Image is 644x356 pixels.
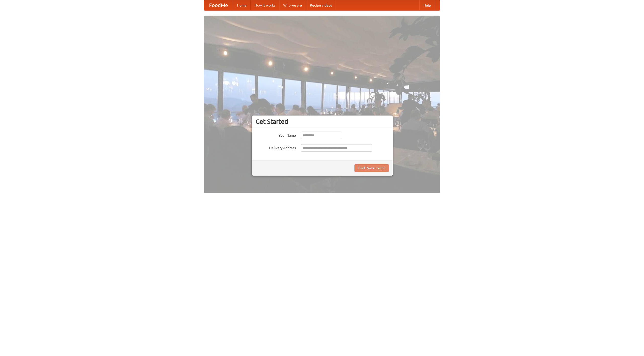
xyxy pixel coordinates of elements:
a: How it works [251,0,279,10]
h3: Get Started [256,118,389,125]
a: Who we are [279,0,306,10]
a: FoodMe [204,0,233,10]
button: Find Restaurants! [354,164,389,172]
label: Delivery Address [256,144,296,150]
a: Recipe videos [306,0,336,10]
a: Help [419,0,435,10]
label: Your Name [256,132,296,138]
a: Home [233,0,251,10]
